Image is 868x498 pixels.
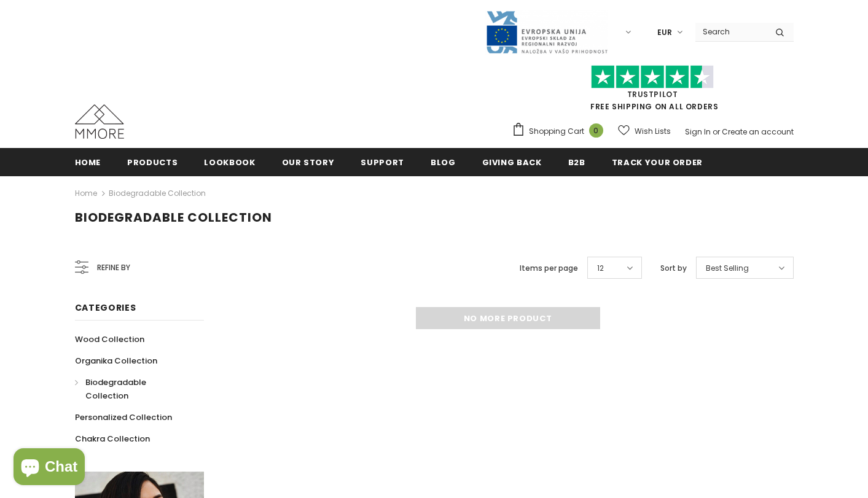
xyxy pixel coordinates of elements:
[713,126,720,137] span: or
[618,120,671,142] a: Wish Lists
[657,26,672,39] span: EUR
[612,148,703,176] a: Track your order
[685,126,711,137] a: Sign In
[431,148,456,176] a: Blog
[591,65,714,89] img: Trust Pilot Stars
[75,355,157,367] span: Organika Collection
[75,209,272,226] span: Biodegradable Collection
[282,148,335,176] a: Our Story
[529,125,584,138] span: Shopping Cart
[127,157,178,168] span: Products
[361,148,404,176] a: support
[612,157,703,168] span: Track your order
[97,261,130,274] span: Refine by
[485,26,608,37] a: Javni Razpis
[75,433,150,445] span: Chakra Collection
[75,350,157,372] a: Organika Collection
[431,157,456,168] span: Blog
[204,157,255,168] span: Lookbook
[204,148,255,176] a: Lookbook
[75,157,101,168] span: Home
[627,89,678,99] a: Trustpilot
[520,262,578,274] label: Items per page
[512,122,609,141] a: Shopping Cart 0
[75,411,172,423] span: Personalized Collection
[695,23,766,41] input: Search Site
[361,157,404,168] span: support
[75,302,136,314] span: Categories
[482,148,542,176] a: Giving back
[660,262,687,274] label: Sort by
[75,407,172,428] a: Personalized Collection
[75,186,97,201] a: Home
[722,126,794,137] a: Create an account
[568,148,585,176] a: B2B
[10,448,88,488] inbox-online-store-chat: Shopify online store chat
[75,372,190,407] a: Biodegradable Collection
[635,125,671,138] span: Wish Lists
[597,262,604,274] span: 12
[127,148,178,176] a: Products
[282,157,335,168] span: Our Story
[109,188,206,198] a: Biodegradable Collection
[75,104,124,139] img: MMORE Cases
[75,329,144,350] a: Wood Collection
[589,123,603,138] span: 0
[75,148,101,176] a: Home
[485,10,608,55] img: Javni Razpis
[568,157,585,168] span: B2B
[75,428,150,449] a: Chakra Collection
[706,262,749,274] span: Best Selling
[482,157,542,168] span: Giving back
[75,333,144,345] span: Wood Collection
[85,376,146,402] span: Biodegradable Collection
[512,71,794,112] span: FREE SHIPPING ON ALL ORDERS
